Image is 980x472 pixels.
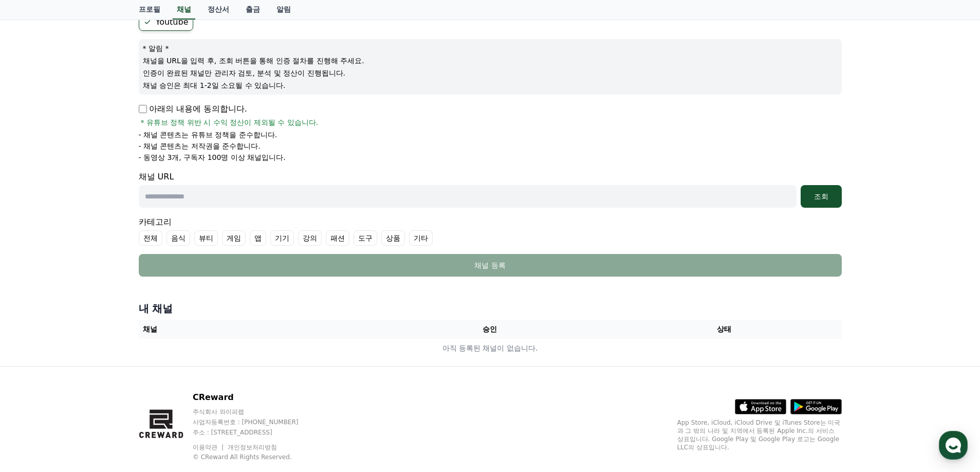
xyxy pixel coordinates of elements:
[139,13,193,31] label: Youtube
[143,68,838,78] p: 인증이 완료된 채널만 관리자 검토, 분석 및 정산이 진행됩니다.
[139,254,842,277] button: 채널 등록
[193,453,318,461] p: © CReward All Rights Reserved.
[141,117,319,128] span: * 유튜브 정책 위반 시 수익 정산이 제외될 수 있습니다.
[139,339,842,358] td: 아직 등록된 채널이 없습니다.
[159,260,821,270] div: 채널 등록
[381,230,405,246] label: 상품
[139,171,842,208] div: 채널 URL
[133,326,197,352] a: 설정
[68,326,133,352] a: 대화
[193,428,318,437] p: 주소 : [STREET_ADDRESS]
[167,230,190,246] label: 음식
[677,419,842,451] p: App Store, iCloud, iCloud Drive 및 iTunes Store는 미국과 그 밖의 나라 및 지역에서 등록된 Apple Inc.의 서비스 상표입니다. Goo...
[193,391,318,404] p: CReward
[607,320,841,339] th: 상태
[159,341,171,350] span: 설정
[354,230,377,246] label: 도구
[139,141,261,151] p: - 채널 콘텐츠는 저작권을 준수합니다.
[270,230,294,246] label: 기기
[193,408,318,416] p: 주식회사 와이피랩
[228,444,277,451] a: 개인정보처리방침
[32,341,39,350] span: 홈
[139,320,373,339] th: 채널
[3,326,68,352] a: 홈
[298,230,322,246] label: 강의
[373,320,607,339] th: 승인
[94,342,106,350] span: 대화
[143,56,838,66] p: 채널을 URL을 입력 후, 조회 버튼을 통해 인증 절차를 진행해 주세요.
[139,130,278,140] p: - 채널 콘텐츠는 유튜브 정책을 준수합니다.
[193,418,318,426] p: 사업자등록번호 : [PHONE_NUMBER]
[801,185,842,208] button: 조회
[139,216,842,246] div: 카테고리
[193,444,225,451] a: 이용약관
[409,230,433,246] label: 기타
[326,230,349,246] label: 패션
[139,230,162,246] label: 전체
[139,152,286,162] p: - 동영상 3개, 구독자 100명 이상 채널입니다.
[194,230,218,246] label: 뷰티
[139,301,842,316] h4: 내 채널
[805,191,838,202] div: 조회
[250,230,266,246] label: 앱
[139,103,247,115] p: 아래의 내용에 동의합니다.
[222,230,246,246] label: 게임
[143,80,838,90] p: 채널 승인은 최대 1-2일 소요될 수 있습니다.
